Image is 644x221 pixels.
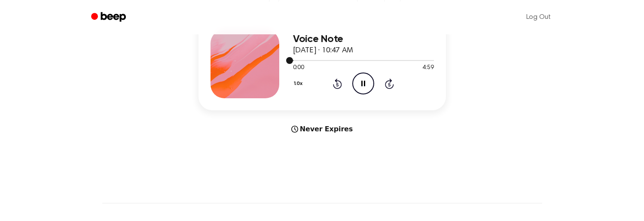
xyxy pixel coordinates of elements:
button: 1.0x [293,76,306,91]
a: Log Out [518,7,559,27]
span: 0:00 [293,64,304,73]
a: Beep [85,9,134,26]
span: 4:59 [422,64,433,73]
span: [DATE] · 10:47 AM [293,47,353,54]
div: Never Expires [198,124,446,134]
h3: Voice Note [293,33,434,45]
